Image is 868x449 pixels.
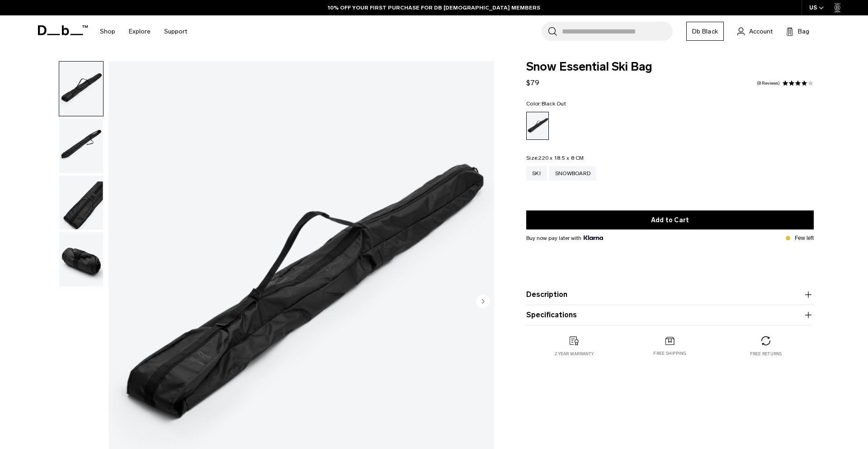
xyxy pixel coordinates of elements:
span: Account [749,27,773,36]
span: Buy now pay later with [526,234,603,242]
a: Support [164,15,187,48]
a: Account [737,26,773,37]
button: Snow Essential Ski Bag Black Out [59,118,104,173]
button: Specifications [526,310,814,320]
button: Add to Cart [526,210,814,229]
img: Snow Essential Ski Bag Black Out [59,119,103,173]
a: Ski [526,166,547,181]
a: 8 reviews [757,81,780,86]
span: Bag [798,27,809,36]
button: Bag [786,26,809,37]
p: Few left [795,234,814,242]
a: Black Out [526,112,549,140]
span: Black Out [542,100,566,107]
p: 2 year warranty [555,351,594,357]
nav: Main Navigation [93,15,194,48]
button: Snow Essential Ski Bag Black Out [59,61,104,116]
img: Snow Essential Ski Bag Black Out [59,176,103,230]
span: $79 [526,78,539,87]
button: Next slide [476,294,490,310]
img: Snow Essential Ski Bag Black Out [59,62,103,116]
img: {"height" => 20, "alt" => "Klarna"} [584,235,603,240]
a: Shop [100,15,115,48]
button: Description [526,289,814,300]
span: 220 x 18.5 x 8 CM [538,155,584,161]
p: Free returns [750,351,782,357]
a: Db Black [686,22,724,41]
img: Snow Essential Ski Bag Black Out [59,232,103,287]
p: Free shipping [653,350,686,357]
span: Snow Essential Ski Bag [526,61,814,73]
a: Explore [129,15,151,48]
legend: Color: [526,101,566,106]
button: Snow Essential Ski Bag Black Out [59,175,104,230]
a: 10% OFF YOUR FIRST PURCHASE FOR DB [DEMOGRAPHIC_DATA] MEMBERS [328,4,540,12]
legend: Size: [526,155,584,161]
button: Snow Essential Ski Bag Black Out [59,232,104,287]
a: Snowboard [549,166,596,181]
